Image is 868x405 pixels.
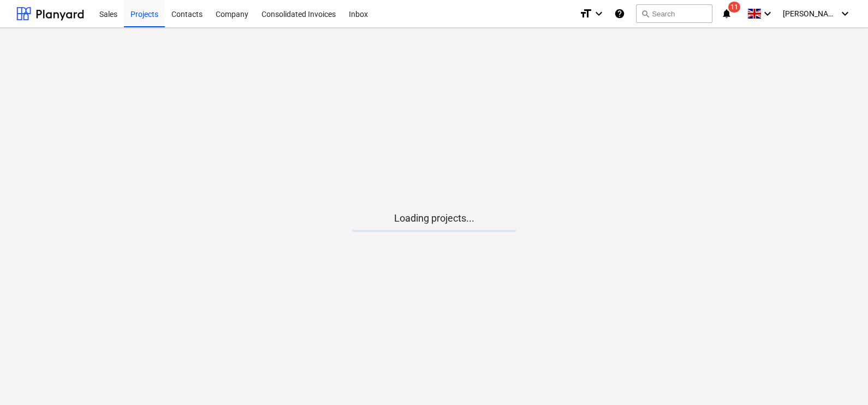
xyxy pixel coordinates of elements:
i: format_size [579,7,592,20]
span: search [641,9,650,18]
i: notifications [721,7,732,20]
p: Loading projects... [352,212,516,225]
i: keyboard_arrow_down [761,7,774,20]
button: Search [636,4,712,23]
i: keyboard_arrow_down [839,7,852,20]
span: 11 [728,2,740,13]
span: [PERSON_NAME] [783,9,837,18]
i: keyboard_arrow_down [592,7,605,20]
i: Knowledge base [614,7,625,20]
